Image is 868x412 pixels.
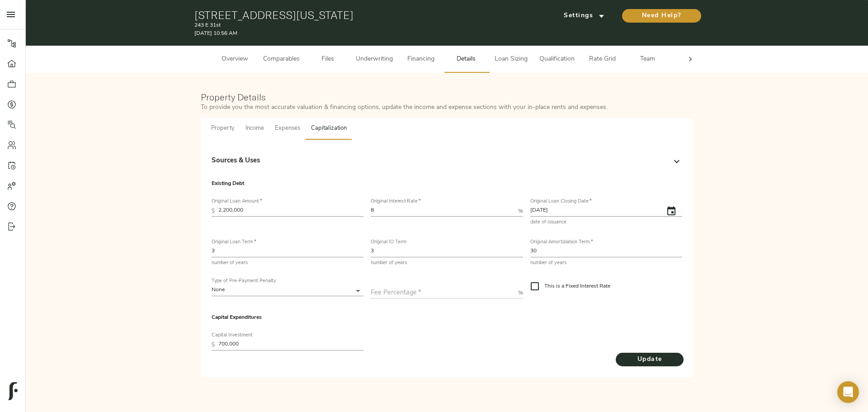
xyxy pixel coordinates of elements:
p: [DATE] 10:56 AM [194,29,531,38]
span: Qualification [539,54,575,65]
label: Original IO Term [371,240,406,245]
div: Sources & Uses [212,151,682,172]
span: Details [449,54,483,65]
p: Existing Debt [212,180,682,188]
button: Settings [550,9,618,23]
span: Comparables [263,54,300,65]
h3: Property Details [201,92,693,102]
div: Open Intercom Messenger [837,381,859,403]
span: Rate Grid [585,54,620,65]
span: Underwriting [356,54,393,65]
p: $ [212,341,215,349]
p: number of years [530,259,682,267]
p: $ [212,207,215,215]
button: Update [616,353,684,366]
span: Team [631,54,665,65]
p: 243 E 31st [194,21,531,29]
span: Financing [404,54,438,65]
p: % [518,289,523,297]
span: Loan Sizing [494,54,528,65]
p: Sources & Uses [212,156,260,166]
label: Original Interest Rate [371,199,420,204]
span: Overview [218,54,252,65]
p: Capital Expenditures [212,313,682,322]
h1: [STREET_ADDRESS][US_STATE] [194,9,531,21]
p: % [518,207,523,215]
span: Files [311,54,345,65]
label: Original Loan Term [212,240,256,245]
label: Original Loan Closing Date [530,199,592,204]
label: Type of Pre-Payment Penalty [212,279,276,284]
button: Need Help? [622,9,701,23]
span: Property [211,123,235,134]
span: Expenses [275,123,300,134]
label: Capital Investment [212,333,253,338]
p: date of issuance [530,218,682,227]
span: Income [245,123,264,134]
p: To provide you the most accurate valuation & financing options, update the income and expense sec... [201,103,693,112]
label: Original Loan Amount [212,199,262,204]
div: None [212,285,363,296]
p: number of years [212,259,363,267]
span: Capitalization [311,123,347,134]
span: Update [625,354,675,365]
span: Need Help? [631,10,692,22]
span: Settings [559,10,609,22]
p: number of years [371,259,523,267]
span: Admin [676,54,710,65]
span: This is a Fixed Interest Rate [544,282,610,290]
label: Original Amortiziation Term [530,240,593,245]
img: logo [9,382,18,400]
